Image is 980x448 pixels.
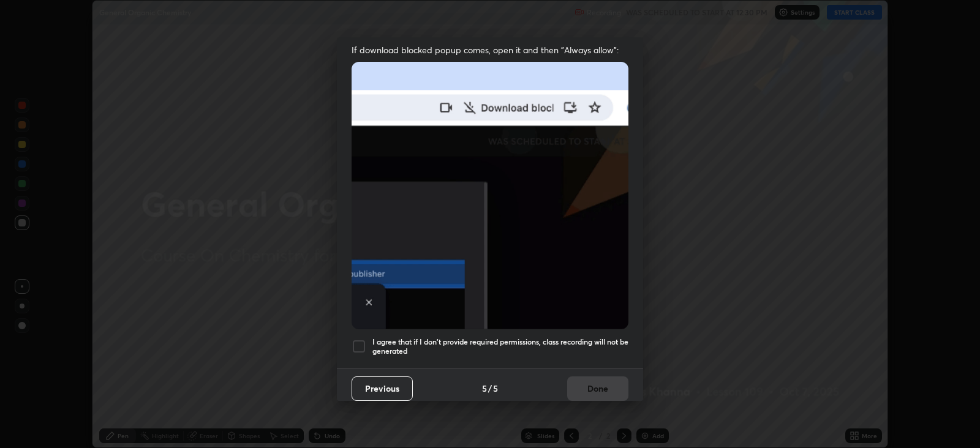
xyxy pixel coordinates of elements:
[352,376,413,401] button: Previous
[493,382,498,395] h4: 5
[372,337,628,356] h5: I agree that if I don't provide required permissions, class recording will not be generated
[488,382,492,395] h4: /
[352,62,628,329] img: downloads-permission-blocked.gif
[482,382,487,395] h4: 5
[352,44,628,56] span: If download blocked popup comes, open it and then "Always allow":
